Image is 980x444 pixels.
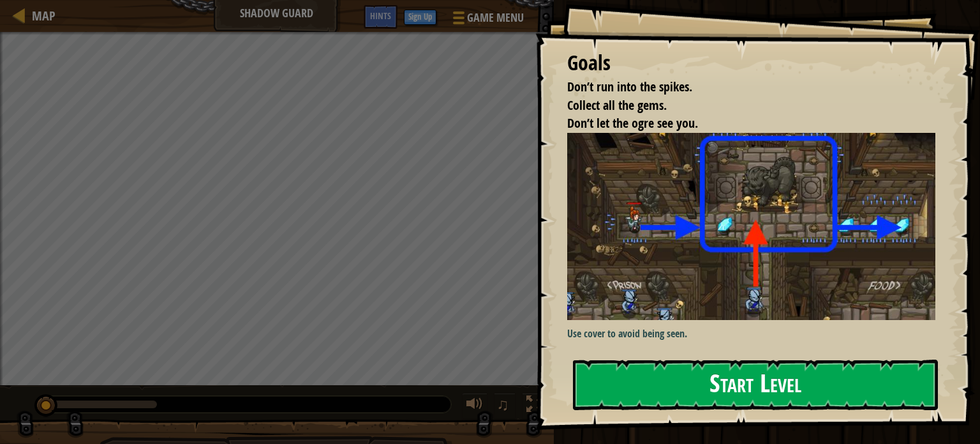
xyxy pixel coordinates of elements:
[32,7,56,24] span: Map
[567,326,935,341] p: Use cover to avoid being seen.
[496,395,509,414] span: ♫
[567,114,698,132] span: Don’t let the ogre see you.
[462,393,487,419] button: Adjust volume
[494,393,516,419] button: ♫
[26,7,56,24] a: Map
[467,10,524,26] span: Game Menu
[567,49,935,78] div: Goals
[443,5,531,35] button: Game Menu
[567,96,667,114] span: Collect all the gems.
[522,393,547,419] button: Toggle fullscreen
[551,78,932,96] li: Don’t run into the spikes.
[567,133,935,320] img: Shadow guard
[573,360,938,410] button: Start Level
[551,96,932,115] li: Collect all the gems.
[551,114,932,133] li: Don’t let the ogre see you.
[404,10,436,25] button: Sign Up
[567,78,692,95] span: Don’t run into the spikes.
[370,10,391,22] span: Hints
